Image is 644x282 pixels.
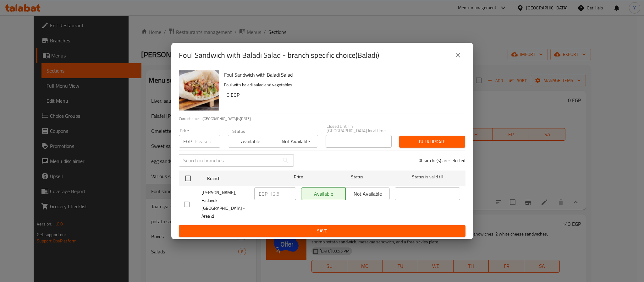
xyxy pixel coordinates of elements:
[404,138,460,146] span: Bulk update
[276,137,316,146] span: Not available
[207,175,272,182] span: Branch
[179,116,465,122] p: Current time in [GEOGRAPHIC_DATA] is [DATE]
[179,70,219,111] img: Foul Sandwich with Baladi Salad
[395,173,460,181] span: Status is valid till
[224,70,460,79] h6: Foul Sandwich with Baladi Salad
[278,173,319,181] span: Price
[259,190,267,198] p: EGP
[228,135,273,148] button: Available
[399,136,465,148] button: Bulk update
[231,137,271,146] span: Available
[179,50,379,60] h2: Foul Sandwich with Baladi Salad - branch specific choice(Baladi)
[419,157,465,164] p: 0 branche(s) are selected
[324,173,390,181] span: Status
[183,138,192,145] p: EGP
[273,135,318,148] button: Not available
[224,81,460,89] p: Foul with baladi salad and vegetables
[179,225,465,237] button: Save
[270,187,296,200] input: Please enter price
[201,189,249,220] span: [PERSON_NAME], Hadayek [GEOGRAPHIC_DATA] - Area ك
[179,154,279,167] input: Search in branches
[450,48,465,63] button: close
[227,90,460,99] h6: 0 EGP
[195,135,220,148] input: Please enter price
[184,227,460,235] span: Save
